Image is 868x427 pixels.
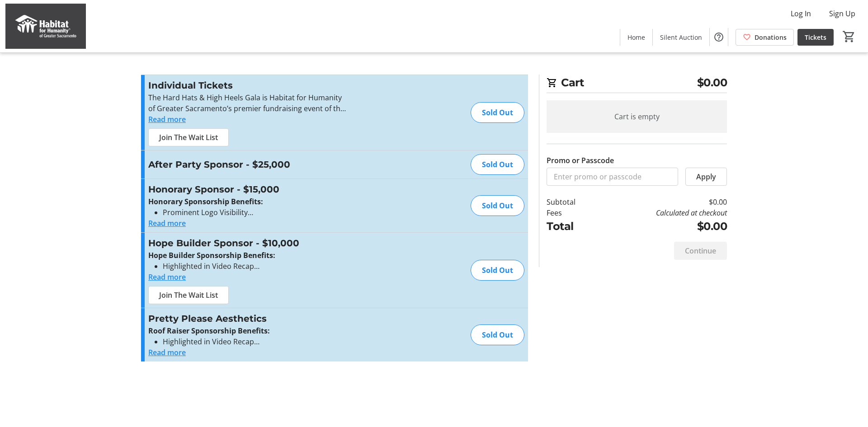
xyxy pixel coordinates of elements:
div: Sold Out [471,195,524,216]
button: Apply [685,168,727,186]
div: Sold Out [471,260,524,281]
span: Join The Wait List [159,290,218,300]
td: Total [547,218,599,235]
h3: Honorary Sponsor - $15,000 [148,183,346,196]
strong: Honorary Sponsorship Benefits: [148,197,263,206]
span: Donations [755,33,787,42]
a: Tickets [797,29,834,46]
input: Enter promo or passcode [547,168,678,186]
label: Promo or Passcode [547,155,614,166]
button: Log In [783,6,818,21]
button: Read more [148,114,186,125]
span: Silent Auction [660,33,702,42]
button: Read more [148,272,186,282]
button: Read more [148,218,186,229]
h3: Hope Builder Sponsor - $10,000 [148,236,346,250]
div: Sold Out [471,102,524,123]
h3: Pretty Please Aesthetics [148,312,346,325]
h3: After Party Sponsor - $25,000 [148,158,346,171]
li: Highlighted in Video Recap [163,336,346,347]
p: The Hard Hats & High Heels Gala is Habitat for Humanity of Greater Sacramento’s premier fundraisi... [148,92,346,114]
li: Prominent Logo Visibility [163,207,346,218]
li: Highlighted in Video Recap [163,261,346,272]
button: Sign Up [822,6,863,21]
a: Home [620,29,652,46]
h3: Individual Tickets [148,79,346,92]
button: Join The Wait List [148,128,229,146]
span: Tickets [805,33,826,42]
button: Help [710,28,728,46]
span: Join The Wait List [159,132,218,143]
span: Sign Up [829,8,855,19]
div: Sold Out [471,324,524,345]
button: Read more [148,347,186,358]
td: Calculated at checkout [599,207,727,218]
button: Join The Wait List [148,286,229,304]
strong: Hope Builder Sponsorship Benefits: [148,250,275,260]
img: Habitat for Humanity of Greater Sacramento's Logo [5,4,86,49]
div: Cart is empty [547,100,727,133]
strong: Roof Raiser Sponsorship Benefits: [148,326,270,336]
a: Donations [736,29,794,46]
span: Home [627,33,645,42]
button: Cart [841,28,857,45]
td: Fees [547,207,599,218]
div: Sold Out [471,154,524,175]
td: Subtotal [547,197,599,207]
span: $0.00 [697,75,727,91]
span: Log In [791,8,811,19]
a: Silent Auction [653,29,709,46]
td: $0.00 [599,197,727,207]
h2: Cart [547,75,727,93]
span: Apply [696,171,716,182]
td: $0.00 [599,218,727,235]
